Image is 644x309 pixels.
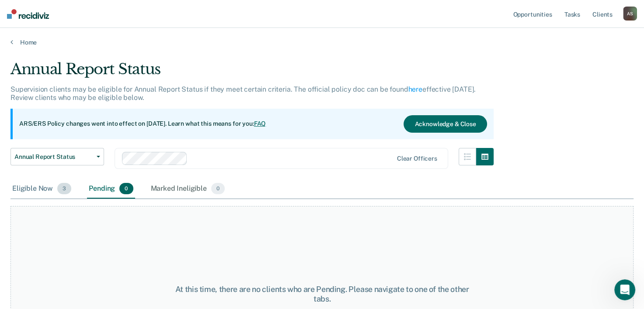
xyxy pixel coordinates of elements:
div: At this time, there are no clients who are Pending. Please navigate to one of the other tabs. [167,285,478,303]
a: Home [10,38,634,46]
span: 0 [119,183,133,194]
button: Acknowledge & Close [404,115,487,133]
div: Annual Report Status [10,60,494,85]
a: FAQ [254,120,266,127]
div: Marked Ineligible0 [149,179,227,199]
div: Eligible Now3 [10,179,73,199]
p: ARS/ERS Policy changes went into effect on [DATE]. Learn what this means for you: [19,120,266,128]
a: here [408,85,422,93]
div: Pending0 [87,179,135,199]
p: Supervision clients may be eligible for Annual Report Status if they meet certain criteria. The o... [10,85,476,102]
span: Annual Report Status [14,153,93,161]
button: Annual Report Status [10,148,104,165]
span: 0 [211,183,225,194]
img: Recidiviz [7,9,49,19]
div: A S [623,7,637,21]
div: Clear officers [397,155,437,162]
button: AS [623,7,637,21]
span: 3 [57,183,71,194]
iframe: Intercom live chat [614,279,635,300]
